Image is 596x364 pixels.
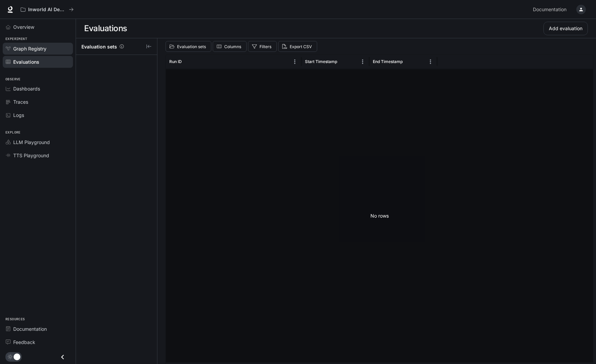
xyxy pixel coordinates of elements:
[13,152,49,159] span: TTS Playground
[18,3,77,16] button: All workspaces
[403,57,414,67] button: Sort
[13,58,39,65] span: Evaluations
[3,43,73,55] a: Graph Registry
[278,41,317,52] button: Export CSV
[3,56,73,68] a: Evaluations
[3,83,73,95] a: Dashboards
[3,109,73,121] a: Logs
[120,44,124,48] div: Evaluation sets are groups of evaluations that share the same evaluation ID
[373,59,403,64] div: End Timestamp
[55,350,70,364] button: Close drawer
[13,23,34,31] span: Overview
[248,41,277,52] button: Filters
[81,43,117,50] p: Evaluation sets
[28,7,66,13] p: Inworld AI Demos
[182,57,193,67] button: Sort
[13,325,47,332] span: Documentation
[533,5,566,14] span: Documentation
[13,45,46,52] span: Graph Registry
[14,353,20,360] span: Dark mode toggle
[3,96,73,108] a: Traces
[530,3,572,16] a: Documentation
[3,323,73,335] a: Documentation
[3,149,73,161] a: TTS Playground
[13,112,24,119] span: Logs
[169,59,182,64] div: Run ID
[290,57,300,67] button: Menu
[166,69,593,363] div: No rows
[305,59,337,64] div: Start Timestamp
[338,57,348,67] button: Sort
[166,41,211,52] button: Evaluation sets
[358,57,368,67] button: Menu
[84,22,127,35] h1: Evaluations
[13,85,40,92] span: Dashboards
[13,339,35,346] span: Feedback
[3,136,73,148] a: LLM Playground
[3,336,73,348] a: Feedback
[13,98,28,105] span: Traces
[3,21,73,33] a: Overview
[543,22,588,35] button: Add evaluation
[425,57,436,67] button: Menu
[213,41,247,52] button: Columns
[13,139,50,146] span: LLM Playground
